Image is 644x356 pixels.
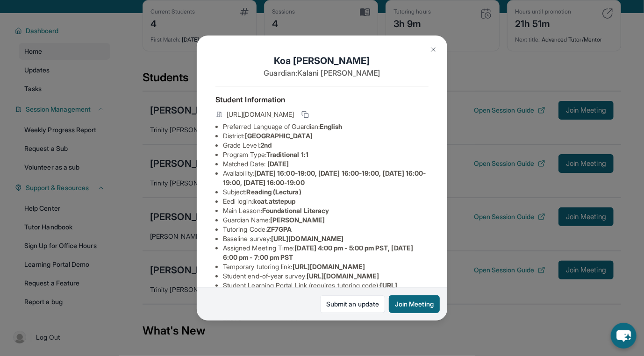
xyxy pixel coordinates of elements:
li: Grade Level: [223,141,429,150]
span: Reading (Lectura) [247,188,301,196]
li: Preferred Language of Guardian: [223,122,429,131]
h4: Student Information [215,94,429,105]
li: Baseline survey : [223,234,429,243]
span: [PERSON_NAME] [270,216,325,224]
li: Temporary tutoring link : [223,262,429,271]
span: koat.atstepup [253,197,296,205]
li: Program Type: [223,150,429,159]
span: ZF7GPA [267,225,292,233]
li: Guardian Name : [223,215,429,225]
li: Student Learning Portal Link (requires tutoring code) : [223,281,429,299]
h1: Koa [PERSON_NAME] [215,54,429,67]
li: Matched Date: [223,159,429,169]
a: Submit an update [320,295,385,313]
span: 2nd [260,141,272,149]
span: [DATE] 4:00 pm - 5:00 pm PST, [DATE] 6:00 pm - 7:00 pm PST [223,244,413,261]
li: Assigned Meeting Time : [223,243,429,262]
p: Guardian: Kalani [PERSON_NAME] [215,67,429,78]
img: Close Icon [429,46,437,53]
button: Join Meeting [389,295,440,313]
li: Subject : [223,187,429,197]
span: [GEOGRAPHIC_DATA] [245,132,313,140]
span: [URL][DOMAIN_NAME] [307,272,379,280]
li: Main Lesson : [223,206,429,215]
button: chat-button [611,323,637,349]
span: English [320,122,343,130]
li: Tutoring Code : [223,225,429,234]
button: Copy link [300,109,311,120]
li: Student end-of-year survey : [223,271,429,281]
li: Eedi login : [223,197,429,206]
li: Availability: [223,169,429,187]
span: [URL][DOMAIN_NAME] [293,263,365,271]
li: District: [223,131,429,141]
span: [DATE] [267,160,289,168]
span: Traditional 1:1 [266,150,308,158]
span: [URL][DOMAIN_NAME] [271,235,343,242]
span: [DATE] 16:00-19:00, [DATE] 16:00-19:00, [DATE] 16:00-19:00, [DATE] 16:00-19:00 [223,169,426,186]
span: Foundational Literacy [262,206,329,214]
span: [URL][DOMAIN_NAME] [227,110,294,119]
